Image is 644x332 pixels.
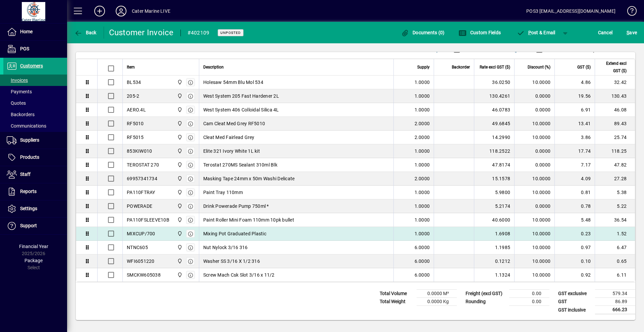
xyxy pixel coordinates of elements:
td: 19.56 [554,89,595,103]
span: Cancel [598,27,613,38]
span: Backorder [452,63,470,71]
td: 4.86 [554,76,595,89]
td: 27.28 [595,172,635,186]
span: Description [203,63,224,71]
div: 205-2 [127,93,139,99]
span: 1.0000 [415,189,430,196]
span: 1.0000 [415,217,430,223]
td: 5.48 [554,213,595,227]
span: Backorders [7,112,35,117]
td: 10.0000 [514,117,554,131]
td: 0.00 [509,298,549,306]
td: 10.0000 [514,186,554,199]
button: Profile [110,5,132,17]
td: 579.34 [595,290,635,298]
td: 32.42 [595,76,635,89]
td: GST [555,298,595,306]
span: 1.0000 [415,148,430,154]
span: Cater Marine [175,175,183,182]
span: 2.0000 [415,134,430,141]
a: Communications [3,120,67,132]
span: Item [127,63,135,71]
button: Back [72,27,98,39]
td: 4.09 [554,172,595,186]
span: Holesaw 54mm Blu Mol 534 [203,79,263,86]
a: Suppliers [3,132,67,149]
div: 69957341734 [127,175,157,182]
a: Support [3,218,67,234]
span: West System 406 Colloidal Silica 4L [203,106,279,113]
button: Post & Email [513,27,559,39]
span: Cater Marine [175,106,183,113]
td: 0.78 [554,199,595,213]
span: Cater Marine [175,244,183,251]
div: 5.9800 [478,189,510,196]
td: 10.0000 [514,172,554,186]
td: 0.10 [554,254,595,268]
span: Cater Marine [175,147,183,155]
td: 36.54 [595,213,635,227]
td: 0.0000 M³ [417,290,457,298]
td: 130.43 [595,89,635,103]
span: Cam Cleat Med Grey RF5010 [203,120,265,127]
span: Cater Marine [175,134,183,141]
button: Save [625,27,639,39]
td: 5.38 [595,186,635,199]
span: Nut Nylock 3/16 316 [203,244,248,251]
div: MIXCUP/700 [127,230,155,237]
span: Cater Marine [175,161,183,169]
app-page-header-button: Back [67,27,104,39]
span: GST ($) [577,63,591,71]
span: Package [24,258,43,263]
td: 47.82 [595,158,635,172]
span: Cater Marine [175,216,183,224]
div: 118.2522 [478,148,510,154]
span: Supply [417,63,430,71]
button: Custom Fields [457,27,502,39]
div: 1.1324 [478,272,510,278]
span: 6.0000 [415,272,430,278]
td: 0.0000 [514,199,554,213]
span: Mixing Pot Graduated Plastic [203,230,266,237]
td: 0.92 [554,268,595,282]
div: 15.1578 [478,175,510,182]
td: 0.00 [509,290,549,298]
div: PA110FTRAY [127,189,155,196]
td: 86.89 [595,298,635,306]
td: 89.43 [595,117,635,131]
span: Cater Marine [175,189,183,196]
a: Settings [3,200,67,217]
div: 0.1212 [478,258,510,265]
td: 0.97 [554,241,595,254]
button: Add [89,5,110,17]
span: Cater Marine [175,79,183,86]
div: POS3 [EMAIL_ADDRESS][DOMAIN_NAME] [526,6,615,16]
div: 130.4261 [478,93,510,99]
span: 1.0000 [415,79,430,86]
span: Cater Marine [175,92,183,100]
button: Product [586,44,620,56]
span: 6.0000 [415,258,430,265]
span: Home [20,29,33,34]
a: Quotes [3,97,67,109]
td: 6.47 [595,241,635,254]
td: 666.23 [595,306,635,314]
a: Backorders [3,109,67,120]
td: GST exclusive [555,290,595,298]
td: 0.0000 [514,158,554,172]
td: 10.0000 [514,268,554,282]
span: 1.0000 [415,230,430,237]
div: PA110FSLEEVE10B [127,217,169,223]
a: Invoices [3,75,67,86]
td: 0.0000 [514,89,554,103]
span: 1.0000 [415,93,430,99]
span: Screw Mach Csk Slot 3/16 x 11/2 [203,272,275,278]
span: Staff [20,172,31,177]
span: Custom Fields [459,30,501,35]
td: 0.0000 [514,144,554,158]
span: 2.0000 [415,175,430,182]
td: 10.0000 [514,76,554,89]
div: 14.2990 [478,134,510,141]
button: Cancel [596,27,614,39]
span: Reports [20,189,37,194]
